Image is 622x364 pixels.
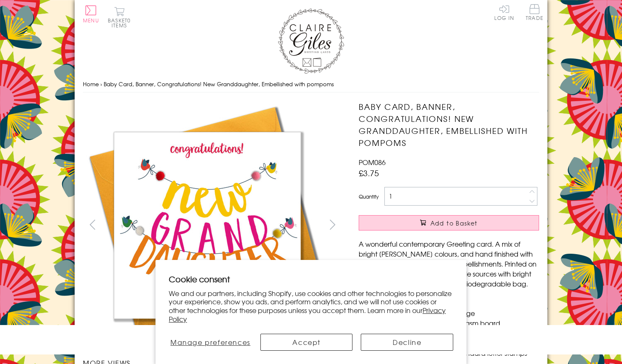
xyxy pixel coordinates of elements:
a: Home [83,80,99,88]
label: Quantity [359,193,379,200]
p: A wonderful contemporary Greeting card. A mix of bright [PERSON_NAME] colours, and hand finished ... [359,239,539,289]
a: Privacy Policy [169,305,446,324]
button: Basket0 items [108,7,131,28]
img: Baby Card, Banner, Congratulations! New Granddaughter, Embellished with pompoms [83,101,332,349]
a: Log In [494,4,514,20]
button: Decline [361,334,453,351]
span: £3.75 [359,167,379,179]
h1: Baby Card, Banner, Congratulations! New Granddaughter, Embellished with pompoms [359,101,539,148]
span: POM086 [359,157,386,167]
span: 0 items [112,17,131,29]
button: Manage preferences [169,334,252,351]
span: Baby Card, Banner, Congratulations! New Granddaughter, Embellished with pompoms [104,80,334,88]
nav: breadcrumbs [83,76,539,93]
button: next [323,215,342,234]
span: › [100,80,102,88]
img: Claire Giles Greetings Cards [278,8,344,74]
h2: Cookie consent [169,273,453,285]
button: Accept [260,334,353,351]
button: prev [83,215,102,234]
span: Trade [526,4,543,20]
span: Add to Basket [430,219,478,227]
img: Baby Card, Banner, Congratulations! New Granddaughter, Embellished with pompoms [342,101,591,349]
p: We and our partners, including Shopify, use cookies and other technologies to personalize your ex... [169,289,453,323]
span: Manage preferences [170,337,250,347]
a: Trade [526,4,543,22]
span: Menu [83,17,99,24]
button: Menu [83,5,99,23]
button: Add to Basket [359,215,539,231]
